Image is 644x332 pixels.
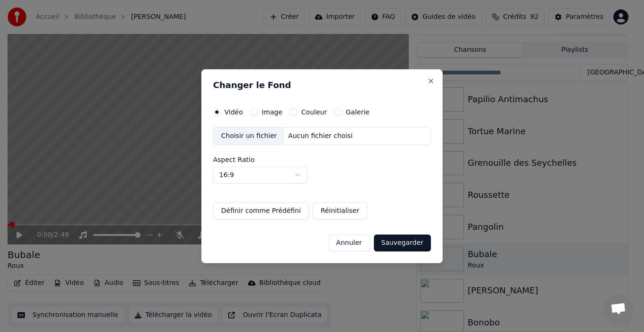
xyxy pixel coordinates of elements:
[224,109,243,115] label: Vidéo
[374,234,431,251] button: Sauvegarder
[262,109,282,115] label: Image
[213,202,309,219] button: Définir comme Prédéfini
[328,234,370,251] button: Annuler
[213,156,431,162] label: Aspect Ratio
[213,81,431,89] h2: Changer le Fond
[346,109,369,115] label: Galerie
[284,131,356,141] div: Aucun fichier choisi
[214,128,284,145] div: Choisir un fichier
[301,109,327,115] label: Couleur
[313,202,367,219] button: Réinitialiser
